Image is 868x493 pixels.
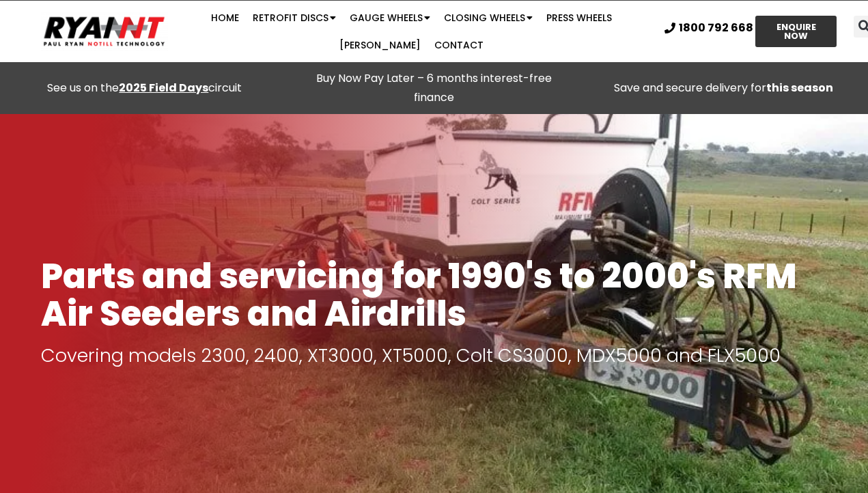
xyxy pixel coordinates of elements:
[755,16,837,47] a: ENQUIRE NOW
[333,31,428,59] a: [PERSON_NAME]
[168,4,654,59] nav: Menu
[119,80,208,96] a: 2025 Field Days
[540,4,619,31] a: Press Wheels
[204,4,246,31] a: Home
[41,257,827,333] h1: Parts and servicing for 1990's to 2000's RFM Air Seeders and Airdrills
[428,31,490,59] a: Contact
[343,4,437,31] a: Gauge Wheels
[679,23,753,33] span: 1800 792 668
[664,23,753,33] a: 1800 792 668
[768,23,824,40] span: ENQUIRE NOW
[296,69,572,107] p: Buy Now Pay Later – 6 months interest-free finance
[7,79,283,98] div: See us on the circuit
[41,12,168,51] img: Ryan NT logo
[246,4,343,31] a: Retrofit Discs
[585,79,861,98] p: Save and secure delivery for
[41,346,827,365] p: Covering models 2300, 2400, XT3000, XT5000, Colt CS3000, MDX5000 and FLX5000
[766,80,833,96] strong: this season
[437,4,540,31] a: Closing Wheels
